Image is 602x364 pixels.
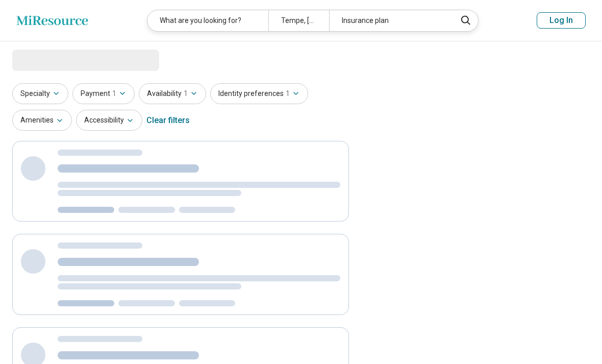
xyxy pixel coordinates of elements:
span: 1 [112,88,116,99]
button: Payment1 [72,83,135,104]
div: Clear filters [146,108,190,133]
div: What are you looking for? [147,10,268,31]
button: Identity preferences1 [210,83,308,104]
div: Tempe, [GEOGRAPHIC_DATA] [268,10,329,31]
div: Insurance plan [329,10,450,31]
span: 1 [184,88,188,99]
span: 1 [286,88,290,99]
button: Availability1 [139,83,206,104]
button: Specialty [12,83,68,104]
button: Accessibility [76,110,142,131]
span: Loading... [12,50,98,70]
button: Log In [537,12,586,29]
button: Amenities [12,110,72,131]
